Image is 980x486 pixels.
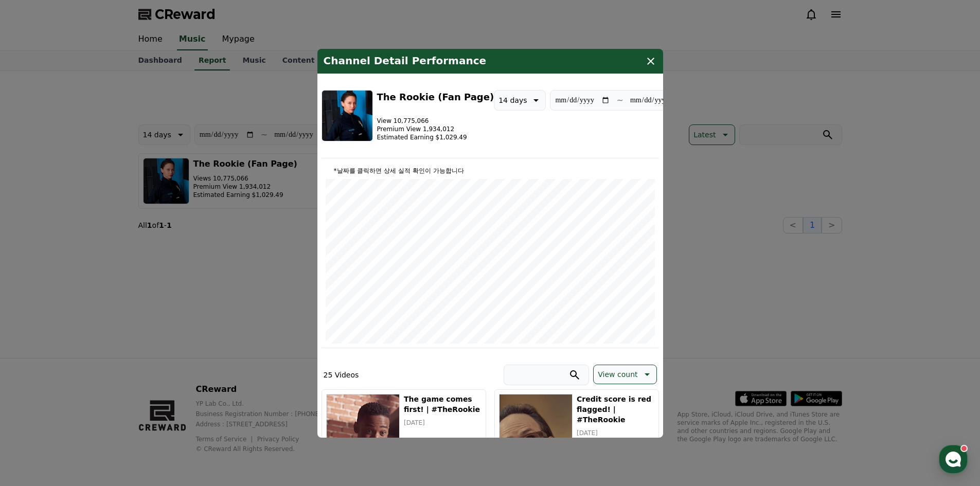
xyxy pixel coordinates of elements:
[85,342,116,350] span: Messages
[616,94,623,106] p: ~
[498,93,527,107] p: 14 days
[577,394,654,425] h5: Credit score is red flagged! | #TheRookie
[3,326,68,352] a: Home
[26,341,44,350] span: Home
[326,167,655,175] p: *날짜를 클릭하면 상세 실적 확인이 가능합니다
[377,125,494,133] p: Premium View 1,934,012
[404,394,481,415] h5: The game comes first! | #TheRookie
[404,419,481,427] p: [DATE]
[152,341,177,350] span: Settings
[377,90,494,104] h3: The Rookie (Fan Page)
[593,365,656,384] button: View count
[324,55,487,67] h4: Channel Detail Performance
[322,90,373,141] img: The Rookie (Fan Page)
[133,326,198,352] a: Settings
[598,367,637,382] p: View count
[577,429,654,437] p: [DATE]
[377,133,494,141] p: Estimated Earning $1,029.49
[377,117,494,125] p: View 10,775,066
[68,326,133,352] a: Messages
[324,370,359,380] p: 25 Videos
[494,90,546,111] button: 14 days
[317,49,663,438] div: modal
